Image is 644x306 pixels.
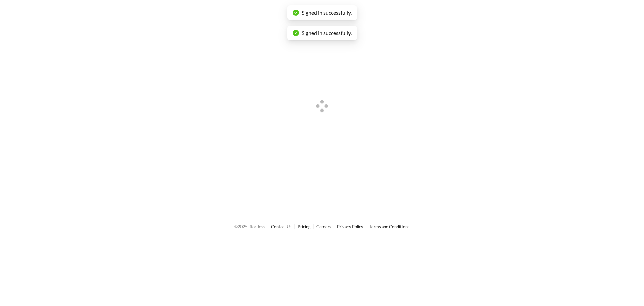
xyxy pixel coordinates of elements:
[293,30,299,36] span: check-circle
[234,224,265,229] span: © 2025 Effortless
[316,224,331,229] a: Careers
[337,224,363,229] a: Privacy Policy
[369,224,410,229] a: Terms and Conditions
[302,9,352,16] span: Signed in successfully.
[302,30,352,36] span: Signed in successfully.
[271,224,292,229] a: Contact Us
[293,10,299,16] span: check-circle
[298,224,311,229] a: Pricing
